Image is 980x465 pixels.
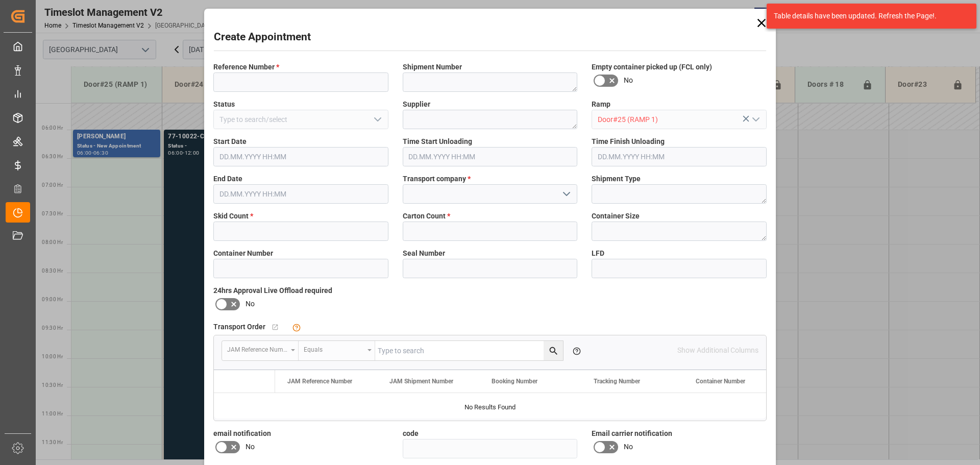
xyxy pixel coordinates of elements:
[213,322,265,332] span: Transport Order
[214,29,311,45] h2: Create Appointment
[213,110,388,129] input: Type to search/select
[774,11,962,21] div: Table details have been updated. Refresh the Page!.
[213,184,388,204] input: DD.MM.YYYY HH:MM
[375,341,563,360] input: Type to search
[246,299,255,309] span: No
[213,211,253,222] span: Skid Count
[227,342,287,354] div: JAM Reference Number
[592,62,712,72] span: Empty container picked up (FCL only)
[594,378,640,385] span: Tracking Number
[592,99,610,110] span: Ramp
[299,341,375,360] button: open menu
[246,442,255,452] span: No
[544,341,563,360] button: search button
[403,174,471,184] span: Transport company
[213,174,242,184] span: End Date
[213,62,279,72] span: Reference Number
[403,62,462,72] span: Shipment Number
[592,174,641,184] span: Shipment Type
[213,147,388,166] input: DD.MM.YYYY HH:MM
[213,428,271,439] span: email notification
[213,136,247,147] span: Start Date
[389,378,453,385] span: JAM Shipment Number
[213,248,273,259] span: Container Number
[592,211,640,222] span: Container Size
[592,147,767,166] input: DD.MM.YYYY HH:MM
[403,211,450,222] span: Carton Count
[747,112,763,128] button: open menu
[558,186,574,202] button: open menu
[624,442,633,452] span: No
[213,99,235,110] span: Status
[592,248,604,259] span: LFD
[592,136,665,147] span: Time Finish Unloading
[592,428,672,439] span: Email carrier notification
[222,341,299,360] button: open menu
[369,112,384,128] button: open menu
[696,378,745,385] span: Container Number
[624,75,633,86] span: No
[403,136,472,147] span: Time Start Unloading
[403,147,578,166] input: DD.MM.YYYY HH:MM
[492,378,537,385] span: Booking Number
[304,342,364,354] div: Equals
[287,378,352,385] span: JAM Reference Number
[403,99,430,110] span: Supplier
[213,285,332,296] span: 24hrs Approval Live Offload required
[592,110,767,129] input: Type to search/select
[403,248,445,259] span: Seal Number
[403,428,419,439] span: code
